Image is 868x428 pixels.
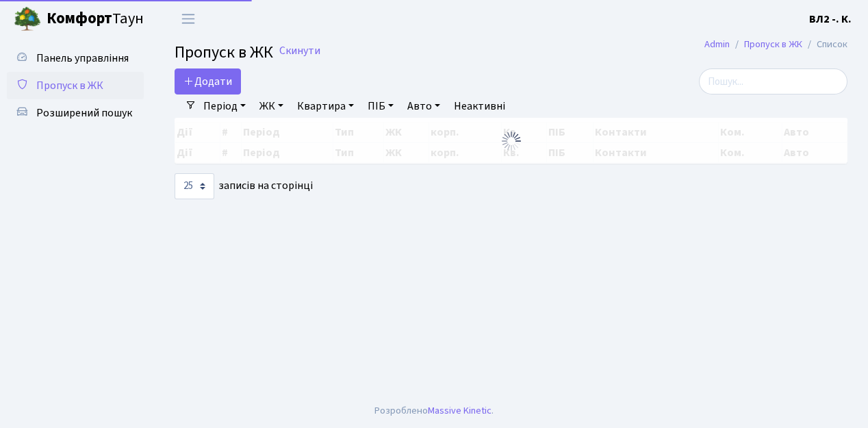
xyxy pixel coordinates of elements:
input: Пошук... [699,68,847,95]
div: Розроблено . [374,403,494,418]
b: Комфорт [47,8,112,29]
label: записів на сторінці [175,173,313,199]
a: Скинути [279,45,320,58]
select: записів на сторінці [175,173,214,199]
img: logo.png [14,5,41,33]
a: Панель управління [7,45,144,72]
a: Пропуск в ЖК [7,72,144,99]
li: Список [802,37,847,52]
span: Розширений пошук [36,105,132,121]
a: Квартира [292,95,359,118]
nav: breadcrumb [684,30,868,59]
span: Пропуск в ЖК [36,78,103,93]
a: Період [198,95,251,118]
span: Панель управління [36,51,129,66]
a: Неактивні [448,95,511,118]
a: Admin [704,37,730,51]
a: Авто [402,95,446,118]
a: Розширений пошук [7,99,144,127]
a: Додати [175,68,241,95]
a: ЖК [254,95,289,118]
a: ПІБ [362,95,399,118]
span: Пропуск в ЖК [175,40,273,64]
a: Пропуск в ЖК [744,37,802,51]
img: Обробка... [500,130,522,152]
span: Таун [47,8,144,31]
span: Додати [183,74,232,89]
a: Massive Kinetic [428,403,492,418]
b: ВЛ2 -. К. [809,12,852,27]
button: Переключити навігацію [171,8,205,30]
a: ВЛ2 -. К. [809,11,852,27]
